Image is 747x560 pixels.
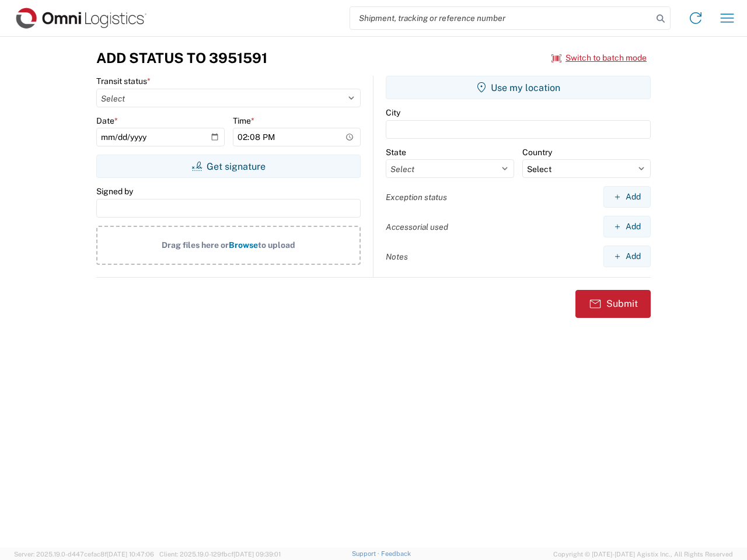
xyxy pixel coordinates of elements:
[386,107,400,118] label: City
[522,147,552,157] label: Country
[159,551,281,558] span: Client: 2025.19.0-129fbcf
[96,50,267,66] h3: Add Status to 3951591
[96,155,361,178] button: Get signature
[258,240,295,250] span: to upload
[14,551,154,558] span: Server: 2025.19.0-d447cefac8f
[107,551,154,558] span: [DATE] 10:47:06
[162,240,229,250] span: Drag files here or
[96,76,151,86] label: Transit status
[553,549,733,559] span: Copyright © [DATE]-[DATE] Agistix Inc., All Rights Reserved
[575,290,651,318] button: Submit
[233,551,281,558] span: [DATE] 09:39:01
[386,192,447,202] label: Exception status
[229,240,258,250] span: Browse
[381,550,411,557] a: Feedback
[603,186,651,208] button: Add
[96,186,133,197] label: Signed by
[350,7,652,29] input: Shipment, tracking or reference number
[386,147,406,157] label: State
[386,251,408,262] label: Notes
[352,550,381,557] a: Support
[551,48,647,68] button: Switch to batch mode
[96,116,118,126] label: Date
[603,246,651,267] button: Add
[386,222,448,232] label: Accessorial used
[603,216,651,237] button: Add
[386,76,651,99] button: Use my location
[233,116,254,126] label: Time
